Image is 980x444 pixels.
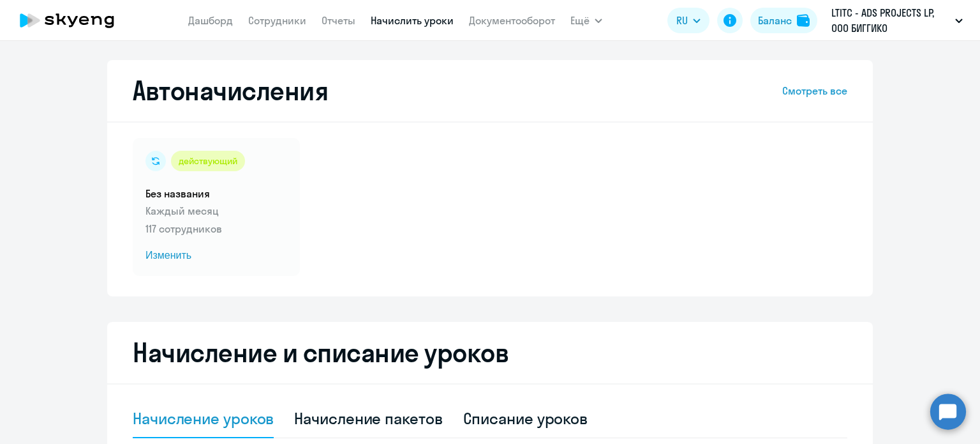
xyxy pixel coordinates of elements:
[133,337,847,368] h2: Начисление и списание уроков
[667,8,709,33] button: RU
[782,83,847,98] a: Смотреть все
[371,14,454,27] a: Начислить уроки
[469,14,555,27] a: Документооборот
[145,187,287,201] h5: Без названия
[188,14,233,27] a: Дашборд
[676,13,688,28] span: RU
[463,408,588,429] div: Списание уроков
[570,8,602,33] button: Ещё
[248,14,306,27] a: Сотрудники
[797,14,810,27] img: balance
[171,151,245,171] div: действующий
[825,5,969,36] button: LTITC - ADS PROJECTS LP, ООО БИГГИКО
[758,13,792,28] div: Баланс
[831,5,950,36] p: LTITC - ADS PROJECTS LP, ООО БИГГИКО
[322,14,355,27] a: Отчеты
[145,248,287,263] span: Изменить
[750,8,817,33] button: Балансbalance
[570,13,590,28] span: Ещё
[133,75,328,106] h2: Автоначисления
[294,408,442,429] div: Начисление пакетов
[145,203,287,218] p: Каждый месяц
[133,408,274,429] div: Начисление уроков
[145,221,287,236] p: 117 сотрудников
